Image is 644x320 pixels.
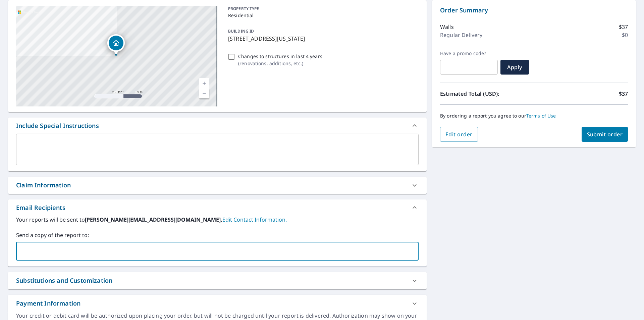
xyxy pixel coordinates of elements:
div: Payment Information [16,299,80,308]
p: [STREET_ADDRESS][US_STATE] [228,35,416,43]
p: $0 [622,31,628,39]
a: EditContactInfo [222,216,287,223]
a: Current Level 17, Zoom Out [199,88,209,98]
button: Edit order [440,127,478,142]
div: Substitutions and Customization [8,272,427,289]
p: Estimated Total (USD): [440,90,534,98]
p: Order Summary [440,6,628,15]
p: BUILDING ID [228,28,254,34]
div: Include Special Instructions [16,121,99,130]
p: $37 [619,90,628,98]
div: Claim Information [8,177,427,194]
button: Apply [500,60,529,75]
a: Current Level 17, Zoom In [199,78,209,88]
div: Include Special Instructions [8,118,427,134]
div: Claim Information [16,181,71,190]
div: Dropped pin, building 1, Residential property, 1 New York Ave Newark, NJ 07105 [107,34,125,55]
b: [PERSON_NAME][EMAIL_ADDRESS][DOMAIN_NAME]. [85,216,222,223]
a: Terms of Use [526,112,556,119]
p: Residential [228,12,416,19]
p: Walls [440,23,454,31]
div: Email Recipients [8,199,427,216]
p: By ordering a report you agree to our [440,113,628,119]
label: Your reports will be sent to [16,216,419,224]
button: Submit order [582,127,628,142]
span: Submit order [587,131,623,138]
label: Have a promo code? [440,50,498,56]
span: Apply [506,63,524,71]
div: Payment Information [8,295,427,312]
p: Changes to structures in last 4 years [238,53,322,60]
div: Substitutions and Customization [16,276,112,285]
div: Email Recipients [16,203,65,212]
p: $37 [619,23,628,31]
label: Send a copy of the report to: [16,231,419,239]
p: ( renovations, additions, etc. ) [238,60,322,67]
p: PROPERTY TYPE [228,6,416,12]
p: Regular Delivery [440,31,482,39]
span: Edit order [445,131,473,138]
